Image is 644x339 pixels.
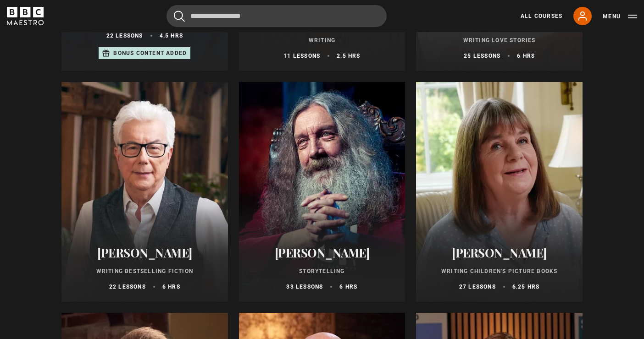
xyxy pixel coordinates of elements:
[416,82,583,302] a: [PERSON_NAME] Writing Children's Picture Books 27 lessons 6.25 hrs
[512,283,540,291] p: 6.25 hrs
[283,52,320,60] p: 11 lessons
[250,246,394,260] h2: [PERSON_NAME]
[160,32,183,40] p: 4.5 hrs
[61,82,228,302] a: [PERSON_NAME] Writing Bestselling Fiction 22 lessons 6 hrs
[250,267,394,275] p: Storytelling
[250,36,394,44] p: Writing
[464,52,500,60] p: 25 lessons
[174,11,185,22] button: Submit the search query
[167,5,387,27] input: Search
[106,32,143,40] p: 22 lessons
[427,246,572,260] h2: [PERSON_NAME]
[337,52,360,60] p: 2.5 hrs
[162,283,180,291] p: 6 hrs
[113,49,187,57] p: Bonus content added
[72,246,217,260] h2: [PERSON_NAME]
[239,82,405,302] a: [PERSON_NAME] Storytelling 33 lessons 6 hrs
[459,283,496,291] p: 27 lessons
[339,283,357,291] p: 6 hrs
[427,36,572,44] p: Writing Love Stories
[286,283,323,291] p: 33 lessons
[517,52,535,60] p: 6 hrs
[72,267,217,275] p: Writing Bestselling Fiction
[603,12,637,21] button: Toggle navigation
[109,283,146,291] p: 22 lessons
[427,267,572,275] p: Writing Children's Picture Books
[7,7,44,25] svg: BBC Maestro
[521,12,562,20] a: All Courses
